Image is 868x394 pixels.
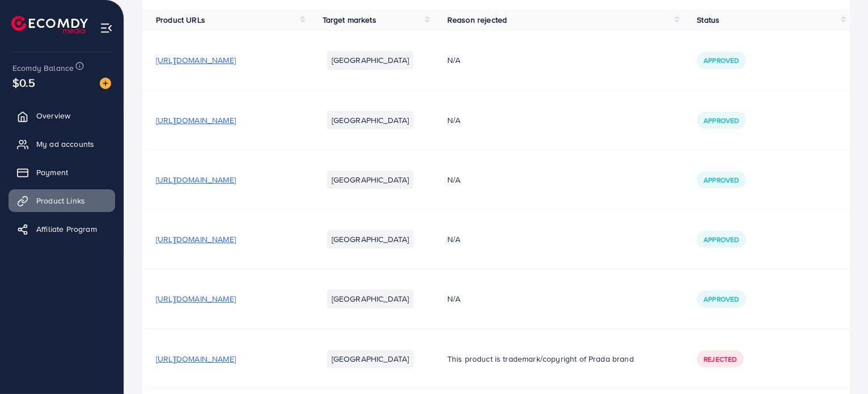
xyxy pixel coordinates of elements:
span: Affiliate Program [36,223,97,235]
span: Product Links [36,195,85,206]
span: Approved [704,56,739,65]
img: image [100,78,111,89]
span: Approved [704,235,739,244]
span: [URL][DOMAIN_NAME] [156,234,236,245]
span: [URL][DOMAIN_NAME] [156,54,236,66]
span: Approved [704,175,739,185]
span: Overview [36,110,70,121]
span: Rejected [704,354,736,364]
span: N/A [447,115,460,126]
li: [GEOGRAPHIC_DATA] [327,171,414,189]
a: Affiliate Program [9,218,115,240]
span: [URL][DOMAIN_NAME] [156,115,236,126]
li: [GEOGRAPHIC_DATA] [327,230,414,248]
span: Product URLs [156,14,205,26]
img: menu [100,22,113,35]
a: Overview [9,104,115,127]
span: [URL][DOMAIN_NAME] [156,353,236,365]
li: [GEOGRAPHIC_DATA] [327,51,414,69]
span: $0.5 [12,74,36,91]
span: Payment [36,167,68,178]
li: [GEOGRAPHIC_DATA] [327,290,414,308]
span: [URL][DOMAIN_NAME] [156,293,236,304]
span: Status [697,14,719,26]
span: Ecomdy Balance [12,62,74,74]
a: Payment [9,161,115,184]
p: This product is trademark/copyright of Prada brand [447,352,670,366]
span: [URL][DOMAIN_NAME] [156,174,236,185]
span: N/A [447,54,460,66]
span: N/A [447,293,460,304]
span: N/A [447,174,460,185]
span: Approved [704,294,739,304]
span: Approved [704,116,739,125]
li: [GEOGRAPHIC_DATA] [327,111,414,129]
a: My ad accounts [9,133,115,155]
iframe: Chat [820,343,859,385]
img: logo [11,16,88,33]
a: Product Links [9,189,115,212]
li: [GEOGRAPHIC_DATA] [327,350,414,368]
span: Reason rejected [447,14,507,26]
span: My ad accounts [36,138,94,150]
span: N/A [447,234,460,245]
span: Target markets [323,14,376,26]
